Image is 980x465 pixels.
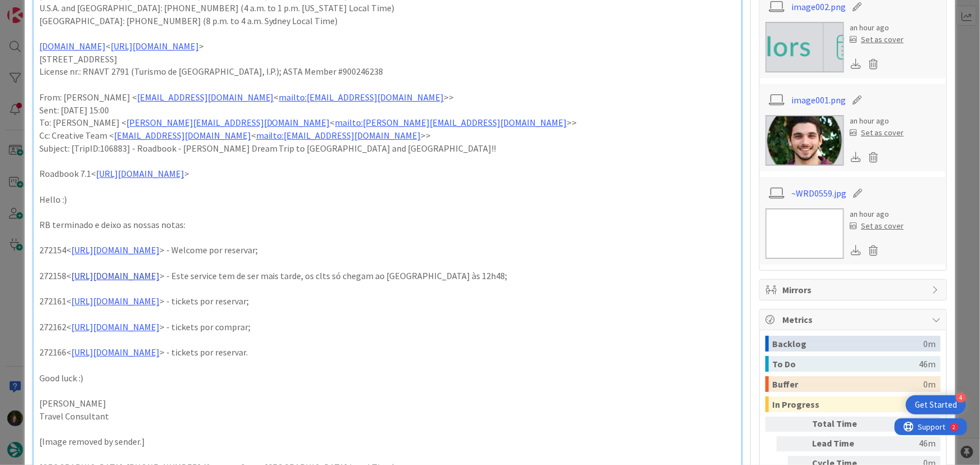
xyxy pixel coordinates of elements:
[956,393,966,403] div: 4
[39,435,736,448] p: [Image removed by sender.]
[39,40,736,53] p: < >
[39,129,736,142] p: Cc: Creative Team < < >>
[71,244,159,256] a: [URL][DOMAIN_NAME]
[335,117,567,128] a: mailto:[PERSON_NAME][EMAIL_ADDRESS][DOMAIN_NAME]
[39,397,736,410] p: [PERSON_NAME]
[782,313,926,326] span: Metrics
[39,104,736,117] p: Sent: [DATE] 15:00
[850,34,904,45] div: Set as cover
[39,2,736,15] p: U.S.A. and [GEOGRAPHIC_DATA]: [PHONE_NUMBER] (4 a.m. to 1 p.m. [US_STATE] Local Time)
[850,127,904,139] div: Set as cover
[71,347,159,358] a: [URL][DOMAIN_NAME]
[850,208,904,220] div: an hour ago
[71,321,159,332] a: [URL][DOMAIN_NAME]
[792,93,846,107] a: image001.png
[39,40,106,52] a: [DOMAIN_NAME]
[39,295,736,308] p: 272161< > - tickets por reservar;
[39,142,736,155] p: Subject: [TripID:106883] - Roadbook - [PERSON_NAME] Dream Trip to [GEOGRAPHIC_DATA] and [GEOGRAPH...
[878,436,936,452] div: 46m
[850,220,904,232] div: Set as cover
[96,168,184,179] a: [URL][DOMAIN_NAME]
[39,65,736,78] p: License nr.: RNAVT 2791 (Turismo de [GEOGRAPHIC_DATA], I.P.); ASTA Member #900246238
[39,15,736,28] p: [GEOGRAPHIC_DATA]: [PHONE_NUMBER] (8 p.m. to 4 a.m. Sydney Local Time)
[850,243,862,258] div: Download
[39,91,736,104] p: From: [PERSON_NAME] < < >>
[256,130,421,141] a: mailto:[EMAIL_ADDRESS][DOMAIN_NAME]
[114,130,251,141] a: [EMAIL_ADDRESS][DOMAIN_NAME]
[919,356,936,372] div: 46m
[39,346,736,359] p: 272166< > - tickets por reservar.
[39,116,736,129] p: To: [PERSON_NAME] < < >>
[812,417,874,432] div: Total Time
[923,376,936,392] div: 0m
[782,283,926,297] span: Mirrors
[39,53,736,66] p: [STREET_ADDRESS]
[137,92,274,103] a: [EMAIL_ADDRESS][DOMAIN_NAME]
[850,150,862,165] div: Download
[850,57,862,71] div: Download
[792,186,847,200] a: ~WRD0559.jpg
[39,410,736,423] p: Travel Consultant
[878,417,936,432] div: 46m
[772,396,923,412] div: In Progress
[812,436,874,452] div: Lead Time
[71,295,159,307] a: [URL][DOMAIN_NAME]
[850,115,904,127] div: an hour ago
[39,167,736,180] p: Roadbook 7.1< >
[850,22,904,34] div: an hour ago
[39,321,736,334] p: 272162< > - tickets por comprar;
[39,372,736,385] p: Good luck :)
[772,376,923,392] div: Buffer
[71,270,159,281] a: [URL][DOMAIN_NAME]
[915,399,957,411] div: Get Started
[923,336,936,352] div: 0m
[39,193,736,206] p: Hello :)
[24,2,51,15] span: Support
[58,4,61,13] div: 2
[279,92,444,103] a: mailto:[EMAIL_ADDRESS][DOMAIN_NAME]
[772,356,919,372] div: To Do
[111,40,199,52] a: [URL][DOMAIN_NAME]
[39,218,736,231] p: RB terminado e deixo as nossas notas:
[126,117,330,128] a: [PERSON_NAME][EMAIL_ADDRESS][DOMAIN_NAME]
[772,336,923,352] div: Backlog
[39,270,736,282] p: 272158< > - Este service tem de ser mais tarde, os clts só chegam ao [GEOGRAPHIC_DATA] às 12h48;
[906,395,966,414] div: Open Get Started checklist, remaining modules: 4
[39,244,736,257] p: 272154< > - Welcome por reservar;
